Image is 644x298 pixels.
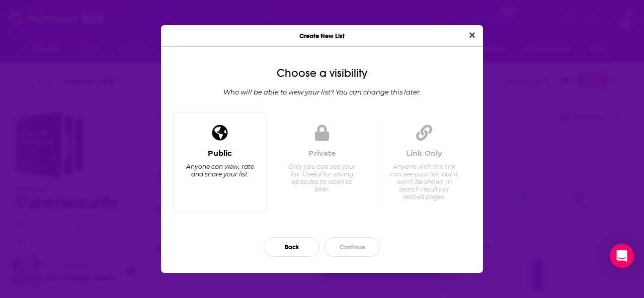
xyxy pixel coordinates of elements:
[308,149,336,158] div: Private
[186,163,255,178] div: Anyone can view, rate and share your list.
[406,149,442,158] div: Link Only
[389,163,458,201] div: Anyone with the link can see your list, but it won't be shown in search results or related pages.
[264,237,320,257] button: Back
[287,163,356,193] div: Only you can see your list. Useful for saving episodes to listen to later.
[324,237,380,257] button: Continue
[169,67,475,80] div: Choose a visibility
[610,244,634,268] div: Open Intercom Messenger
[169,88,475,96] div: Who will be able to view your list? You can change this later.
[208,149,232,158] div: Public
[161,25,483,47] div: Create New List
[465,29,479,42] button: Close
